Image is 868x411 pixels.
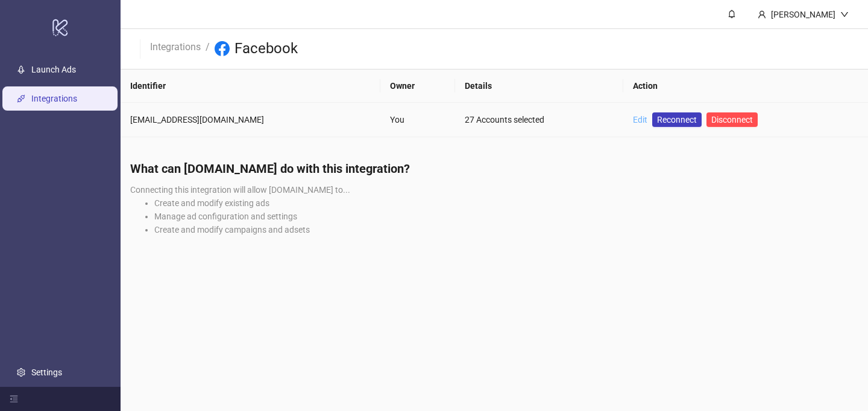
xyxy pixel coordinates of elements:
span: Reconnect [657,113,697,126]
button: Disconnect [706,112,758,127]
span: user [758,10,766,19]
li: / [206,39,210,59]
span: bell [728,10,736,18]
div: 27 Accounts selected [465,113,614,126]
li: Create and modify existing ads [154,196,858,210]
div: [EMAIL_ADDRESS][DOMAIN_NAME] [130,113,371,126]
h3: Facebook [234,39,298,59]
th: Details [455,70,623,103]
th: Action [623,70,868,103]
li: Manage ad configuration and settings [154,210,858,223]
a: Reconnect [652,112,702,127]
span: Connecting this integration will allow [DOMAIN_NAME] to... [130,185,350,195]
li: Create and modify campaigns and adsets [154,223,858,236]
a: Edit [633,115,647,125]
div: You [390,113,445,126]
th: Owner [380,70,455,103]
a: Settings [31,367,62,377]
a: Integrations [31,94,77,103]
h4: What can [DOMAIN_NAME] do with this integration? [130,160,858,177]
th: Identifier [121,70,380,103]
a: Launch Ads [31,65,76,74]
span: Disconnect [711,115,753,125]
a: Integrations [148,39,203,53]
span: menu-fold [10,395,18,403]
div: [PERSON_NAME] [766,8,840,21]
span: down [840,10,849,19]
